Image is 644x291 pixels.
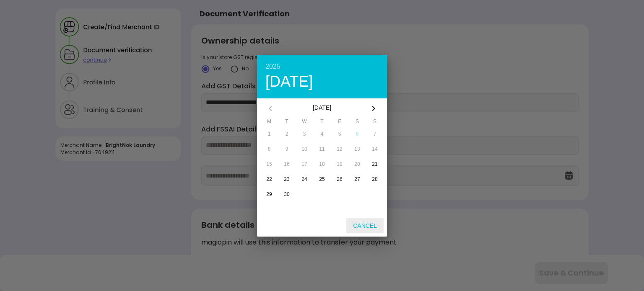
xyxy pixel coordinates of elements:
[284,176,289,182] span: 23
[278,118,296,127] span: T
[337,176,342,182] span: 26
[331,142,348,156] button: 12
[331,118,348,127] span: F
[366,127,384,141] button: 7
[284,161,289,167] span: 16
[296,142,313,156] button: 10
[346,222,384,229] span: Cancel
[348,172,366,186] button: 27
[372,176,377,182] span: 28
[278,127,296,141] button: 2
[354,146,360,152] span: 13
[260,157,278,171] button: 15
[268,131,271,137] span: 1
[278,187,296,201] button: 30
[266,176,272,182] span: 22
[331,172,348,186] button: 26
[331,157,348,171] button: 19
[296,172,313,186] button: 24
[354,176,360,182] span: 27
[372,161,377,167] span: 21
[301,146,307,152] span: 10
[354,161,360,167] span: 20
[286,131,288,137] span: 2
[313,127,331,141] button: 4
[296,127,313,141] button: 3
[313,118,331,127] span: T
[265,63,379,70] div: 2025
[346,218,384,233] button: Cancel
[278,172,296,186] button: 23
[372,146,377,152] span: 14
[260,187,278,201] button: 29
[356,131,359,137] span: 6
[348,157,366,171] button: 20
[338,131,341,137] span: 5
[266,161,272,167] span: 15
[348,142,366,156] button: 13
[313,157,331,171] button: 18
[337,161,342,167] span: 19
[366,157,384,171] button: 21
[296,157,313,171] button: 17
[268,146,271,152] span: 8
[265,74,379,89] div: [DATE]
[296,118,313,127] span: W
[301,176,307,182] span: 24
[348,127,366,141] button: 6
[301,161,307,167] span: 17
[331,127,348,141] button: 5
[319,161,325,167] span: 18
[313,142,331,156] button: 11
[284,191,289,197] span: 30
[337,146,342,152] span: 12
[266,191,272,197] span: 29
[321,131,324,137] span: 4
[260,172,278,186] button: 22
[319,146,325,152] span: 11
[303,131,306,137] span: 3
[366,118,384,127] span: S
[374,131,377,137] span: 7
[348,118,366,127] span: S
[278,157,296,171] button: 16
[366,172,384,186] button: 28
[260,142,278,156] button: 8
[286,146,288,152] span: 9
[260,118,278,127] span: M
[260,127,278,141] button: 1
[280,98,364,118] div: [DATE]
[313,172,331,186] button: 25
[278,142,296,156] button: 9
[366,142,384,156] button: 14
[319,176,325,182] span: 25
